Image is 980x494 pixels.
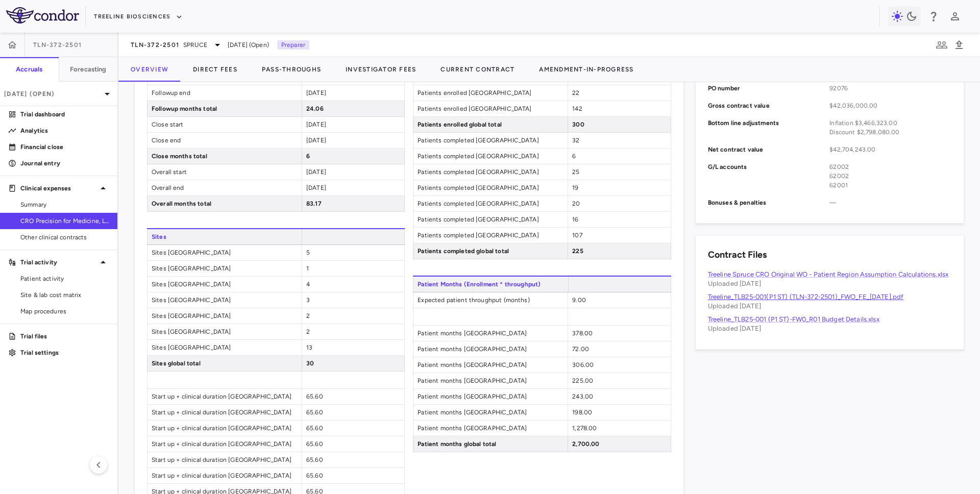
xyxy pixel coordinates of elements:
[148,292,302,308] span: Sites [GEOGRAPHIC_DATA]
[413,243,568,259] span: Patients completed global total
[829,145,951,154] span: $42,704,243.00
[20,307,109,316] span: Map procedures
[829,181,951,190] div: 62001
[20,184,97,193] p: Clinical expenses
[306,425,323,432] span: 65.60
[306,472,323,479] span: 65.60
[708,270,949,278] a: Treeline Spruce CRO Original WO - Patient Region Assumption Calculations.xlsx
[708,248,767,262] h6: Contract Files
[413,277,568,292] span: Patient Months (Enrollment * throughput)
[306,184,326,191] span: [DATE]
[413,292,568,308] span: Expected patient throughput (months)
[228,40,269,50] span: [DATE] (Open)
[148,308,302,324] span: Sites [GEOGRAPHIC_DATA]
[829,84,951,93] span: 92076
[572,393,593,400] span: 243.00
[572,137,579,144] span: 32
[306,89,326,96] span: [DATE]
[306,440,323,448] span: 65.60
[306,328,310,335] span: 2
[829,198,951,207] span: —
[148,452,302,467] span: Start up + clinical duration [GEOGRAPHIC_DATA]
[306,456,323,463] span: 65.60
[572,105,582,112] span: 142
[413,117,568,132] span: Patients enrolled global total
[708,315,879,323] a: Treeline_TLB25-001 (P1 ST)-FW0_R01 Budget Details.xlsx
[572,248,583,255] span: 225
[148,261,302,276] span: Sites [GEOGRAPHIC_DATA]
[306,409,323,416] span: 65.60
[829,171,951,181] div: 62002
[708,198,830,207] p: Bonuses & penalties
[20,348,109,357] p: Trial settings
[148,436,302,452] span: Start up + clinical duration [GEOGRAPHIC_DATA]
[131,41,179,49] span: TLN-372-2501
[413,196,568,211] span: Patients completed [GEOGRAPHIC_DATA]
[306,121,326,128] span: [DATE]
[572,232,582,239] span: 107
[148,117,302,132] span: Close start
[572,425,597,432] span: 1,278.00
[527,57,646,82] button: Amendment-In-Progress
[148,149,302,164] span: Close months total
[413,357,568,373] span: Patient months [GEOGRAPHIC_DATA]
[572,153,576,160] span: 6
[572,297,586,304] span: 9.00
[413,228,568,243] span: Patients completed [GEOGRAPHIC_DATA]
[428,57,527,82] button: Current Contract
[20,290,109,300] span: Site & lab cost matrix
[413,212,568,227] span: Patients completed [GEOGRAPHIC_DATA]
[148,133,302,148] span: Close end
[572,184,578,191] span: 19
[572,409,592,416] span: 198.00
[148,277,302,292] span: Sites [GEOGRAPHIC_DATA]
[148,356,302,371] span: Sites global total
[413,101,568,116] span: Patients enrolled [GEOGRAPHIC_DATA]
[306,105,324,112] span: 24.06
[16,65,42,74] h6: Accruals
[572,216,578,223] span: 16
[148,85,302,101] span: Followup end
[306,281,310,288] span: 4
[413,436,568,452] span: Patient months global total
[250,57,333,82] button: Pass-Throughs
[572,121,584,128] span: 300
[20,258,97,267] p: Trial activity
[277,40,309,50] p: Preparer
[572,330,593,337] span: 378.00
[572,168,579,176] span: 25
[829,128,951,137] div: Discount $2,798,080.00
[20,110,109,119] p: Trial dashboard
[20,216,109,226] span: CRO Precision for Medicine, LLC
[413,164,568,180] span: Patients completed [GEOGRAPHIC_DATA]
[148,180,302,195] span: Overall end
[148,468,302,483] span: Start up + clinical duration [GEOGRAPHIC_DATA]
[708,145,830,154] p: Net contract value
[413,373,568,388] span: Patient months [GEOGRAPHIC_DATA]
[306,265,309,272] span: 1
[148,405,302,420] span: Start up + clinical duration [GEOGRAPHIC_DATA]
[413,85,568,101] span: Patients enrolled [GEOGRAPHIC_DATA]
[147,229,302,244] span: Sites
[118,57,181,82] button: Overview
[306,312,310,319] span: 2
[572,345,589,353] span: 72.00
[306,297,310,304] span: 3
[708,302,951,311] p: Uploaded [DATE]
[413,180,568,195] span: Patients completed [GEOGRAPHIC_DATA]
[148,389,302,404] span: Start up + clinical duration [GEOGRAPHIC_DATA]
[572,440,599,448] span: 2,700.00
[413,149,568,164] span: Patients completed [GEOGRAPHIC_DATA]
[829,162,951,171] div: 62002
[33,41,82,49] span: TLN-372-2501
[306,200,322,207] span: 83.17
[413,341,568,357] span: Patient months [GEOGRAPHIC_DATA]
[413,405,568,420] span: Patient months [GEOGRAPHIC_DATA]
[333,57,428,82] button: Investigator Fees
[148,101,302,116] span: Followup months total
[20,142,109,152] p: Financial close
[306,249,310,256] span: 5
[708,101,830,110] p: Gross contract value
[829,118,951,128] div: Inflation $3,466,323.00
[708,84,830,93] p: PO number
